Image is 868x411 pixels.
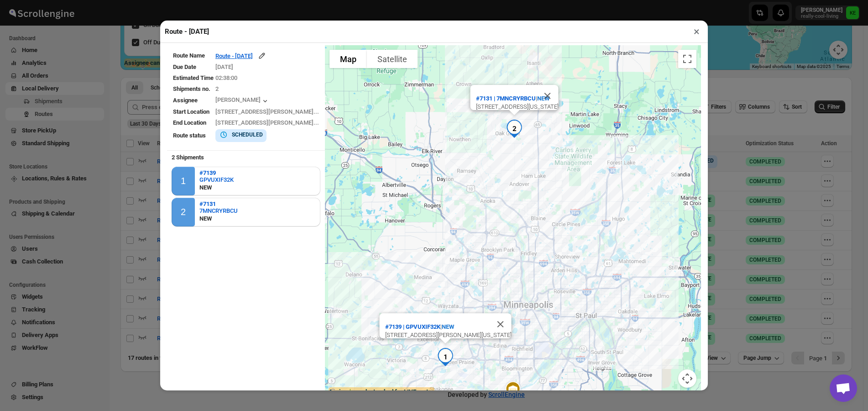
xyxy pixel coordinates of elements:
button: 7MNCRYRBCU [199,207,238,214]
b: #7139 [199,169,216,176]
button: #7131 [199,200,238,207]
span: Start Location [173,108,209,115]
button: Route - [DATE] [215,51,267,60]
a: Open chat [830,374,857,402]
button: Map camera controls [678,369,696,388]
div: NEW [199,214,238,223]
span: Due Date [173,63,196,70]
b: 2 Shipments [167,149,209,165]
button: #7139 | GPVUXIF32K [380,320,446,334]
div: [STREET_ADDRESS][PERSON_NAME]... [215,118,319,127]
span: 2 [215,85,219,92]
div: 1 [433,344,458,370]
span: Shipments no. [173,85,210,92]
button: [PERSON_NAME] [215,96,270,105]
div: [STREET_ADDRESS][PERSON_NAME]... [215,107,319,116]
b: #7131 | 7MNCRYRBCU [476,95,536,102]
b: SCHEDULED [232,132,263,138]
b: #7139 | GPVUXIF32K [385,323,440,330]
div: NEW [199,183,234,192]
button: Show satellite imagery [367,50,418,68]
span: Estimated Time [173,74,214,81]
button: GPVUXIF32K [199,176,234,183]
div: 2 [502,116,527,142]
span: Route status [173,132,206,139]
button: Show street map [329,50,367,68]
div: | [476,94,559,103]
span: Route Name [173,52,205,59]
button: Close [537,85,559,107]
span: End Location [173,119,206,126]
span: NEW [442,323,454,330]
span: [DATE] [215,63,233,70]
div: 1 [181,176,186,186]
h2: Route - [DATE] [165,27,209,36]
div: [STREET_ADDRESS][PERSON_NAME][US_STATE] [385,332,512,338]
span: Assignee [173,97,198,104]
button: #7139 [199,169,234,176]
span: 02:38:00 [215,74,237,81]
div: | [385,322,512,332]
a: Open this area in Google Maps (opens a new window) [327,387,357,399]
button: × [690,25,703,38]
div: [STREET_ADDRESS][US_STATE] [476,103,559,110]
b: #7131 [199,200,216,207]
label: Assignee can be tracked for LIVE routes [329,387,434,396]
button: SCHEDULED [219,130,263,139]
button: Close [490,313,512,335]
button: Toggle fullscreen view [678,50,696,68]
button: #7131 | 7MNCRYRBCU [471,91,541,106]
img: Google [327,387,357,399]
div: 2 [181,207,186,217]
